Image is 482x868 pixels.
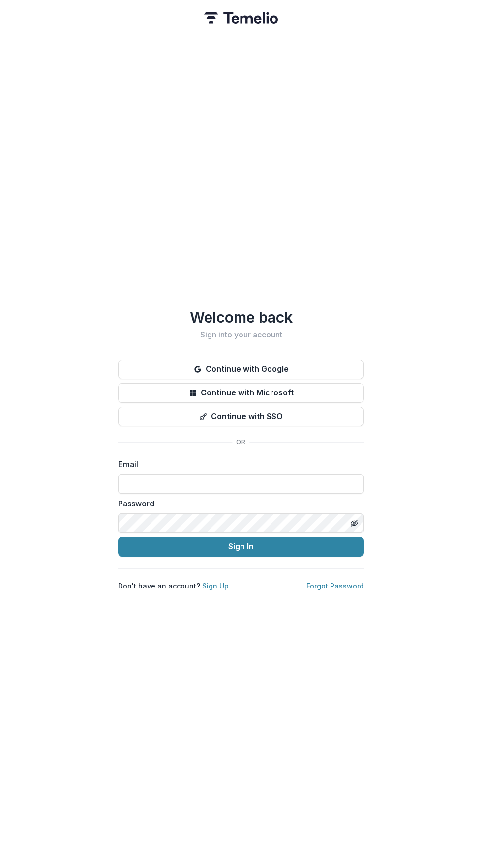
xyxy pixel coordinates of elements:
label: Email [118,458,358,470]
h1: Welcome back [118,308,364,326]
img: Temelio [204,12,278,24]
p: Don't have an account? [118,581,229,591]
button: Continue with Microsoft [118,383,364,403]
label: Password [118,498,358,509]
button: Sign In [118,537,364,557]
button: Toggle password visibility [346,515,362,531]
button: Continue with SSO [118,407,364,426]
a: Forgot Password [306,582,364,590]
a: Sign Up [202,582,229,590]
button: Continue with Google [118,360,364,379]
h2: Sign into your account [118,330,364,339]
